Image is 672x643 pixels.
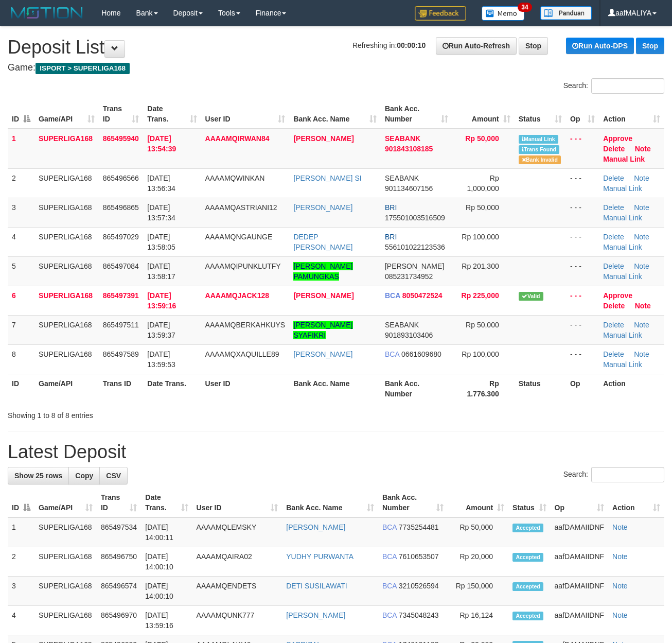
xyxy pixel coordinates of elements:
span: Copy 901843108185 to clipboard [385,145,433,153]
span: Copy 175501003516509 to clipboard [385,214,445,222]
span: AAAAMQNGAUNGE [205,233,273,241]
span: [DATE] 13:56:34 [147,174,175,193]
a: [PERSON_NAME] [293,350,352,358]
span: BCA [385,350,399,358]
td: aafDAMAIIDNF [551,577,608,606]
td: 2 [8,547,34,577]
span: Bank is not match [519,155,561,164]
th: User ID [201,374,290,403]
a: CSV [99,467,128,484]
a: Stop [636,38,664,54]
a: Note [634,203,649,212]
th: ID: activate to sort column descending [8,488,34,517]
td: aafDAMAIIDNF [551,547,608,577]
span: ISPORT > SUPERLIGA168 [36,63,130,74]
span: AAAAMQJACK128 [205,291,269,300]
span: Copy 8050472524 to clipboard [402,291,443,300]
a: Manual Link [603,184,642,193]
span: [PERSON_NAME] [385,262,444,270]
img: Button%20Memo.svg [482,6,525,21]
th: User ID: activate to sort column ascending [201,99,290,129]
a: Stop [519,37,548,55]
td: SUPERLIGA168 [34,577,97,606]
td: SUPERLIGA168 [34,547,97,577]
span: AAAAMQIPUNKLUTFY [205,262,281,270]
a: Note [635,145,651,153]
h4: Game: [8,63,664,73]
th: Game/API: activate to sort column ascending [34,99,99,129]
td: - - - [566,256,599,286]
span: BCA [385,291,400,300]
td: AAAAMQLEMSKY [192,517,282,547]
span: BCA [382,552,397,561]
span: BRI [385,203,397,212]
span: Copy 901893103406 to clipboard [385,331,433,339]
span: [DATE] 13:59:37 [147,321,175,339]
a: [PERSON_NAME] [293,203,352,212]
a: [PERSON_NAME] [286,611,345,619]
span: 865497589 [103,350,139,358]
span: Rp 50,000 [466,321,499,329]
a: Note [634,350,649,358]
a: Show 25 rows [8,467,69,484]
th: Op [566,374,599,403]
span: 865497511 [103,321,139,329]
th: Date Trans. [143,374,201,403]
span: Rp 50,000 [466,203,499,212]
td: SUPERLIGA168 [34,168,99,198]
span: Accepted [512,612,543,620]
a: [PERSON_NAME] SYAFIKRI [293,321,352,339]
a: YUDHY PURWANTA [286,552,353,561]
th: Status: activate to sort column ascending [515,99,566,129]
span: Copy 7735254481 to clipboard [399,523,439,531]
span: BCA [382,523,397,531]
td: 6 [8,286,34,315]
span: [DATE] 13:58:17 [147,262,175,281]
a: DETI SUSILAWATI [286,582,347,590]
span: BCA [382,611,397,619]
span: AAAAMQXAQUILLE89 [205,350,279,358]
a: Note [634,233,649,241]
span: Show 25 rows [14,472,62,480]
td: - - - [566,286,599,315]
span: Copy 3210526594 to clipboard [399,582,439,590]
td: 3 [8,577,34,606]
a: Delete [603,302,625,310]
td: [DATE] 13:59:16 [141,606,192,635]
span: AAAAMQASTRIANI12 [205,203,277,212]
td: Rp 50,000 [448,517,508,547]
td: - - - [566,168,599,198]
td: SUPERLIGA168 [34,315,99,344]
td: - - - [566,227,599,256]
th: Bank Acc. Name: activate to sort column ascending [289,99,381,129]
th: Game/API: activate to sort column ascending [34,488,97,517]
div: Showing 1 to 8 of 8 entries [8,406,272,421]
a: Note [612,582,628,590]
td: AAAAMQAIRA02 [192,547,282,577]
a: Copy [68,467,100,484]
td: 865496970 [97,606,141,635]
a: Manual Link [603,331,642,339]
th: Rp 1.776.300 [452,374,514,403]
span: 865496566 [103,174,139,182]
td: 8 [8,344,34,374]
span: SEABANK [385,174,419,182]
a: Note [612,552,628,561]
td: SUPERLIGA168 [34,286,99,315]
a: Note [634,262,649,270]
td: 7 [8,315,34,344]
span: Similar transaction found [519,145,560,154]
td: 4 [8,606,34,635]
a: [PERSON_NAME] [293,291,353,300]
h1: Latest Deposit [8,442,664,462]
strong: 00:00:10 [397,41,426,49]
a: Delete [603,145,625,153]
span: Rp 50,000 [465,134,499,143]
img: panduan.png [540,6,592,20]
a: Delete [603,203,624,212]
span: SEABANK [385,321,419,329]
label: Search: [563,467,664,482]
td: 865496750 [97,547,141,577]
a: Note [612,611,628,619]
span: 865497029 [103,233,139,241]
